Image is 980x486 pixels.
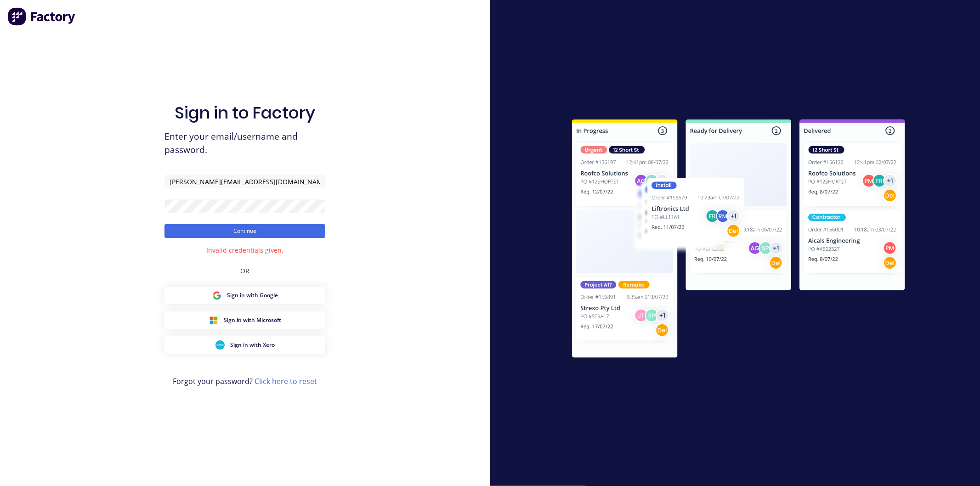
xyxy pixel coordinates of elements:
[164,130,325,157] span: Enter your email/username and password.
[164,224,325,238] button: Continue
[164,311,325,329] button: Microsoft Sign inSign in with Microsoft
[230,341,275,349] span: Sign in with Xero
[7,7,76,26] img: Factory
[552,101,925,379] img: Sign in
[212,291,221,300] img: Google Sign in
[175,103,315,123] h1: Sign in to Factory
[215,340,225,350] img: Xero Sign in
[224,316,281,324] span: Sign in with Microsoft
[164,336,325,354] button: Xero Sign inSign in with Xero
[164,287,325,304] button: Google Sign inSign in with Google
[255,376,317,386] a: Click here to reset
[227,291,278,300] span: Sign in with Google
[206,245,283,255] div: Invalid credentials given.
[209,316,218,325] img: Microsoft Sign in
[173,376,317,387] span: Forgot your password?
[240,255,249,287] div: OR
[164,175,325,188] input: Email/Username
